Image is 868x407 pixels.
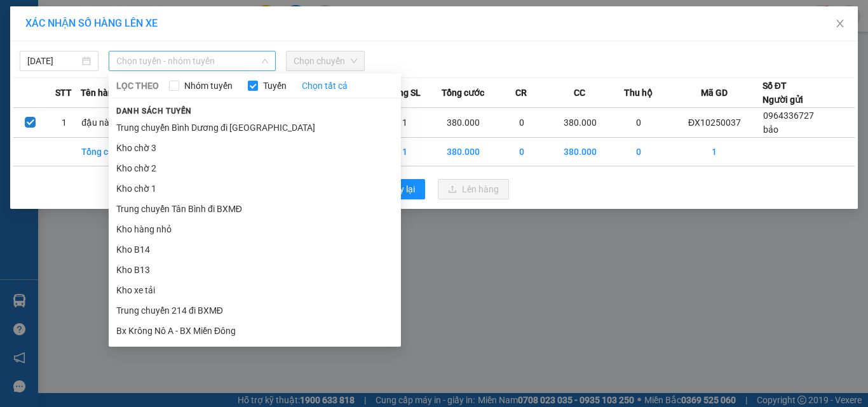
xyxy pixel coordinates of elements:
span: Chọn chuyến [294,51,357,70]
div: Số ĐT Người gửi [763,79,803,107]
td: 1 [667,138,763,166]
span: Chọn tuyến - nhóm tuyến [116,51,268,70]
td: 1 [377,138,433,166]
span: down [261,57,269,65]
li: BX Miền Đông - BX Đăk Mil [109,341,401,361]
td: đậu nành [81,108,137,138]
li: Kho chờ 3 [109,138,401,158]
span: CR [515,86,527,100]
span: STT [55,86,72,100]
span: LỌC THEO [116,79,159,93]
li: Kho xe tải [109,280,401,300]
li: Trung chuyển Tân Bình đi BXMĐ [109,199,401,219]
span: CC [574,86,585,100]
li: Trung chuyển Bình Dương đi [GEOGRAPHIC_DATA] [109,117,401,138]
input: 11/10/2025 [27,54,79,68]
span: Tuyến [258,79,292,93]
li: Kho B13 [109,260,401,280]
span: Mã GD [701,86,728,100]
td: 0 [494,108,550,138]
td: 0 [611,108,667,138]
td: 0 [494,138,550,166]
td: 1 [47,108,81,138]
span: bảo [763,124,778,135]
span: Tổng SL [388,86,421,100]
span: Tên hàng [81,86,118,100]
li: Kho B14 [109,239,401,260]
td: ĐX10250037 [667,108,763,138]
td: 380.000 [433,138,494,166]
td: 380.000 [433,108,494,138]
span: Danh sách tuyến [109,105,200,117]
span: XÁC NHẬN SỐ HÀNG LÊN XE [25,17,158,29]
td: 0 [611,138,667,166]
button: Close [822,6,858,42]
span: Nhóm tuyến [179,79,238,93]
td: 380.000 [550,138,611,166]
td: Tổng cộng [81,138,137,166]
li: Kho chờ 2 [109,158,401,178]
span: close [835,18,845,29]
li: Kho chờ 1 [109,178,401,199]
li: Bx Krông Nô A - BX Miền Đông [109,321,401,341]
button: uploadLên hàng [438,179,509,199]
span: 0964336727 [763,110,814,121]
span: Tổng cước [442,86,484,100]
a: Chọn tất cả [302,79,348,93]
li: Trung chuyển 214 đi BXMĐ [109,300,401,321]
li: Kho hàng nhỏ [109,219,401,239]
td: 1 [377,108,433,138]
span: Thu hộ [624,86,653,100]
td: 380.000 [550,108,611,138]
